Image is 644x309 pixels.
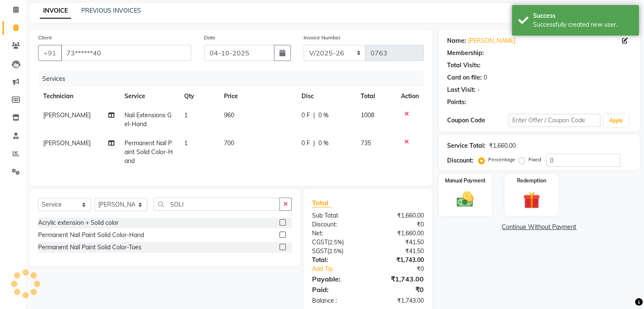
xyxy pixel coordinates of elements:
[301,139,310,148] span: 0 F
[38,231,144,240] div: Permanent Nail Paint Solid Color-Hand
[204,34,216,41] label: Date
[447,86,475,94] div: Last Visit:
[124,139,173,165] span: Permanent Nail Paint Solid Color-Hand
[447,61,481,70] div: Total Visits:
[484,73,487,82] div: 0
[306,296,368,305] div: Balance :
[313,111,315,120] span: |
[368,284,430,295] div: ₹0
[312,238,328,246] span: CGST
[368,274,430,284] div: ₹1,743.00
[38,87,119,106] th: Technician
[306,229,368,238] div: Net:
[306,247,368,256] div: ( )
[306,220,368,229] div: Discount:
[313,139,315,148] span: |
[312,247,327,255] span: SGST
[38,34,52,41] label: Client
[224,139,234,147] span: 700
[184,111,188,119] span: 1
[154,198,280,211] input: Search or Scan
[517,177,546,185] label: Redemption
[509,114,601,127] input: Enter Offer / Coupon Code
[447,49,484,58] div: Membership:
[440,223,638,232] a: Continue Without Payment
[306,238,368,247] div: ( )
[179,87,219,106] th: Qty
[43,139,91,147] span: [PERSON_NAME]
[488,156,515,163] label: Percentage
[361,139,371,147] span: 735
[368,220,430,229] div: ₹0
[447,73,482,82] div: Card on file:
[447,98,466,107] div: Points:
[604,114,628,127] button: Apply
[468,36,515,45] a: [PERSON_NAME]
[306,256,368,265] div: Total:
[329,248,342,254] span: 2.5%
[38,218,119,227] div: Acrylic extension + Solid color
[306,211,368,220] div: Sub Total:
[518,190,545,211] img: _gift.svg
[528,156,541,163] label: Fixed
[477,86,480,94] div: -
[296,87,356,106] th: Disc
[38,45,62,61] button: +91
[447,116,509,125] div: Coupon Code
[224,111,234,119] span: 960
[451,190,479,209] img: _cash.svg
[306,274,368,284] div: Payable:
[184,139,188,147] span: 1
[318,111,329,120] span: 0 %
[368,211,430,220] div: ₹1,660.00
[445,177,486,185] label: Manual Payment
[533,20,633,29] div: Successfully created new user.
[306,265,378,273] a: Add Tip
[368,247,430,256] div: ₹41.50
[368,296,430,305] div: ₹1,743.00
[447,36,466,45] div: Name:
[312,199,332,207] span: Total
[43,111,91,119] span: [PERSON_NAME]
[396,87,424,106] th: Action
[81,7,141,14] a: PREVIOUS INVOICES
[368,256,430,265] div: ₹1,743.00
[318,139,329,148] span: 0 %
[378,265,430,273] div: ₹0
[39,71,430,87] div: Services
[361,111,374,119] span: 1008
[61,45,191,61] input: Search by Name/Mobile/Email/Code
[368,229,430,238] div: ₹1,660.00
[329,239,342,246] span: 2.5%
[533,11,633,20] div: Success
[447,141,486,150] div: Service Total:
[356,87,396,106] th: Total
[304,34,340,41] label: Invoice Number
[306,284,368,295] div: Paid:
[489,141,516,150] div: ₹1,660.00
[301,111,310,120] span: 0 F
[368,238,430,247] div: ₹41.50
[40,3,71,19] a: INVOICE
[119,87,179,106] th: Service
[124,111,171,128] span: Nail Extensions Gel-Hand
[219,87,296,106] th: Price
[38,243,141,252] div: Permanent Nail Paint Solid Color-Toes
[447,156,473,165] div: Discount:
